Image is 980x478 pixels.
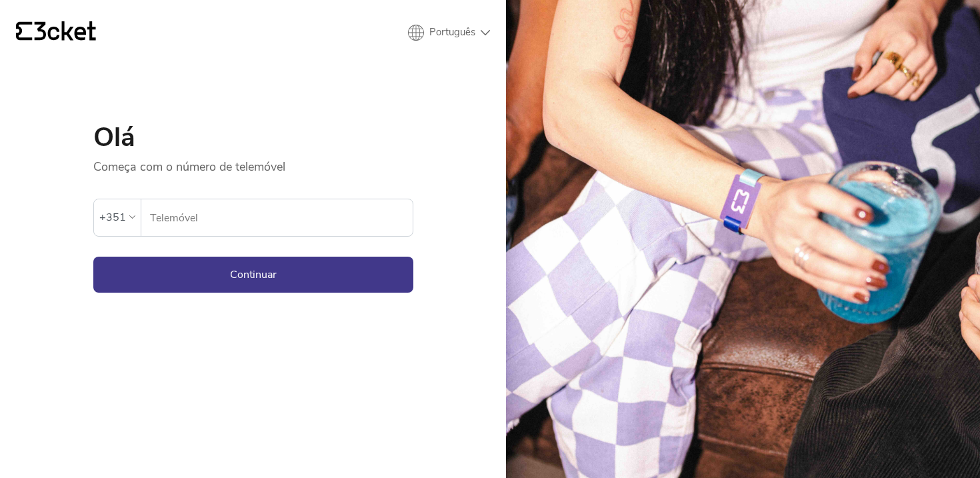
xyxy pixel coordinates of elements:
[93,124,413,151] h1: Olá
[141,199,413,237] label: Telemóvel
[99,207,126,227] div: +351
[93,257,413,293] button: Continuar
[16,21,96,44] a: {' '}
[93,151,413,175] p: Começa com o número de telemóvel
[149,199,413,236] input: Telemóvel
[16,22,32,41] g: {' '}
